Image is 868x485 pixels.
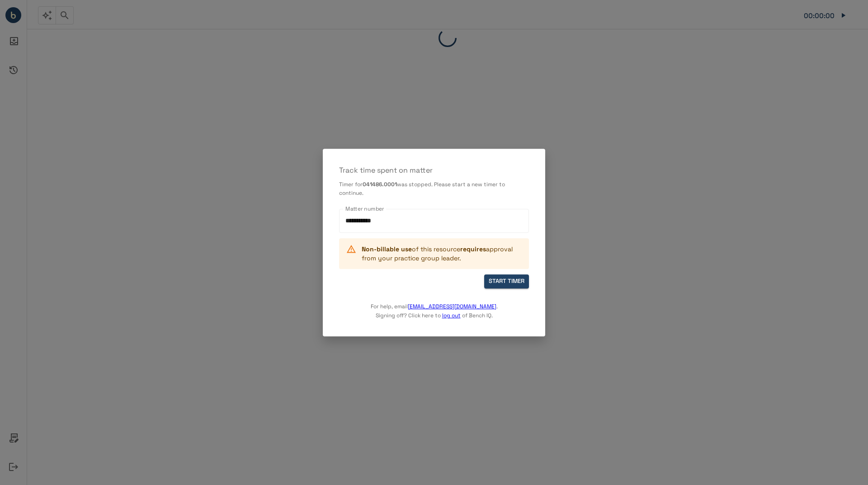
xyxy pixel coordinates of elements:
[339,181,363,188] span: Timer for
[345,205,384,212] label: Matter number
[339,165,529,176] p: Track time spent on matter
[362,245,412,254] b: Non-billable use
[460,245,486,254] b: requires
[339,181,505,197] span: was stopped. Please start a new timer to continue.
[362,241,522,267] div: of this resource approval from your practice group leader.
[442,312,461,319] a: log out
[371,288,498,320] p: For help, email . Signing off? Click here to of Bench IQ.
[408,303,496,310] a: [EMAIL_ADDRESS][DOMAIN_NAME]
[363,181,397,188] b: 041486.0001
[484,275,529,289] button: START TIMER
